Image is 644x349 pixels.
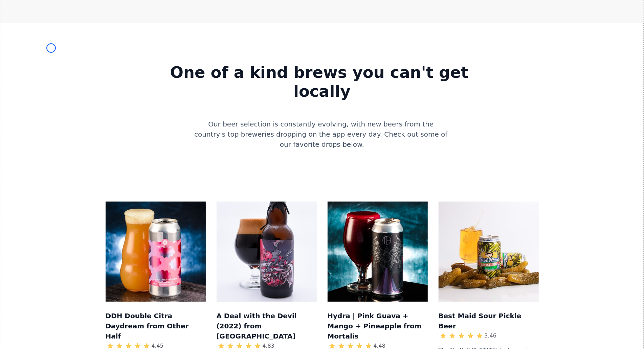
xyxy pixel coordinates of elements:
h3: Best Maid Sour Pickle Beer [439,310,539,331]
img: Mockup [328,202,428,302]
h3: Hydra | Pink Guava + Mango + Pineapple from Mortalis [328,310,428,341]
img: Mockup [106,202,206,302]
h3: DDH Double Citra Daydream from Other Half [106,310,206,341]
img: Mockup [217,202,317,302]
div: Our beer selection is constantly evolving, with new beers from the country's top breweries droppi... [192,119,452,163]
div: 3.46 [484,332,496,340]
strong: One of a kind brews you can't get locally [149,63,495,101]
h3: A Deal with the Devil (2022) from [GEOGRAPHIC_DATA] [217,310,317,341]
img: Mockup [439,202,539,302]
